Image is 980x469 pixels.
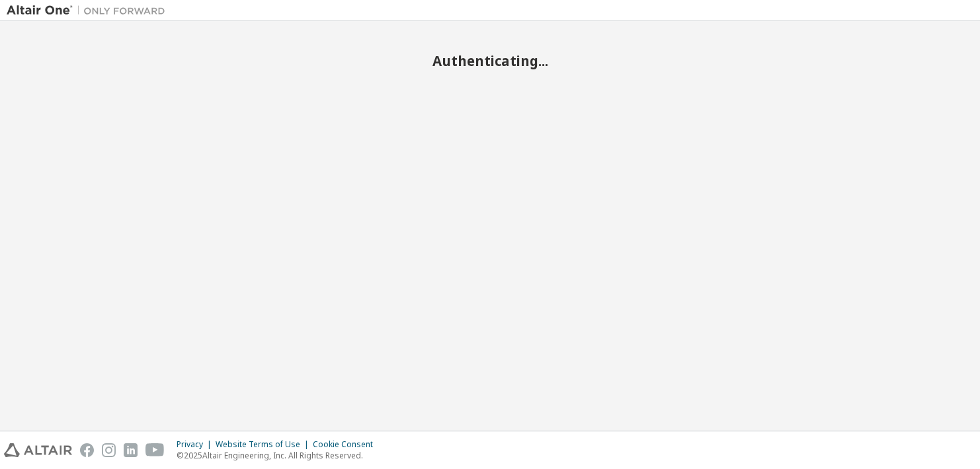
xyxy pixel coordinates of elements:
[7,52,973,69] h2: Authenticating...
[80,443,94,457] img: facebook.svg
[7,4,172,17] img: Altair One
[177,450,381,461] p: © 2025 Altair Engineering, Inc. All Rights Reserved.
[177,439,216,450] div: Privacy
[102,443,116,457] img: instagram.svg
[216,439,313,450] div: Website Terms of Use
[4,443,72,457] img: altair_logo.svg
[313,439,381,450] div: Cookie Consent
[124,443,138,457] img: linkedin.svg
[145,443,165,457] img: youtube.svg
